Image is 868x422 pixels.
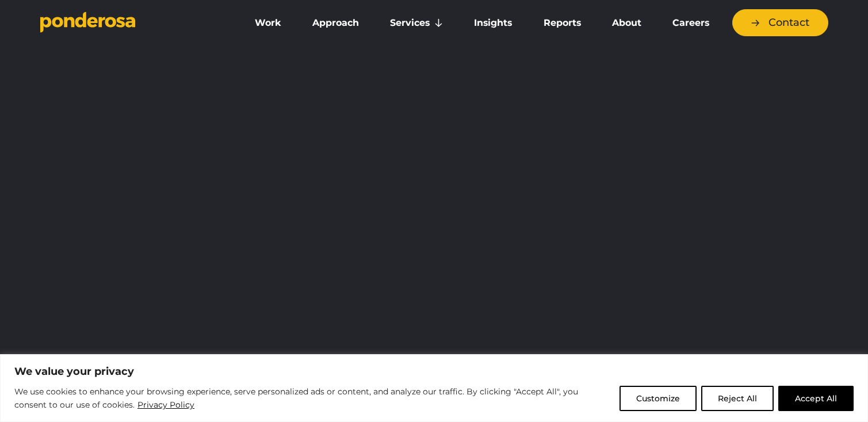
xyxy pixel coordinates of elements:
[242,11,295,35] a: Work
[137,398,195,412] a: Privacy Policy
[14,385,611,412] p: We use cookies to enhance your browsing experience, serve personalized ads or content, and analyz...
[461,11,525,35] a: Insights
[377,11,456,35] a: Services
[40,11,224,34] a: Go to homepage
[530,11,594,35] a: Reports
[732,9,828,36] a: Contact
[659,11,722,35] a: Careers
[14,365,854,378] p: We value your privacy
[778,386,854,411] button: Accept All
[299,11,372,35] a: Approach
[701,386,774,411] button: Reject All
[620,386,697,411] button: Customize
[599,11,655,35] a: About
